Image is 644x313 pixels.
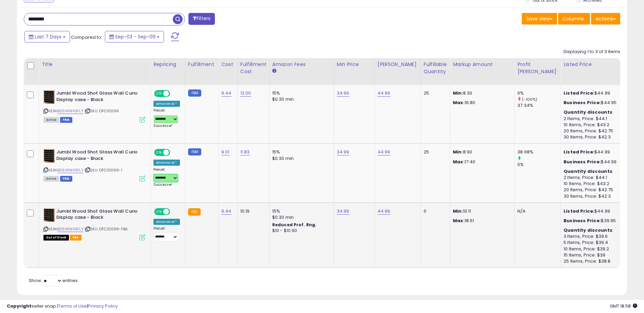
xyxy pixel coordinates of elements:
[188,61,216,68] div: Fulfillment
[564,90,594,96] b: Listed Price:
[272,208,329,214] div: 15%
[453,208,509,214] p: 10.11
[564,109,620,115] div: :
[564,168,620,175] div: :
[564,109,612,115] b: Quantity discounts
[43,149,145,181] div: ASIN:
[424,90,445,96] div: 25
[155,150,163,155] span: ON
[564,149,594,155] b: Listed Price:
[105,31,164,43] button: Sep-03 - Sep-09
[35,33,61,40] span: Last 7 Days
[85,226,128,232] span: | SKU: DFC10099-FBA
[564,240,620,246] div: 5 Items, Price: $39.4
[378,90,390,97] a: 44.99
[272,96,329,102] div: $0.30 min
[564,90,620,96] div: $44.99
[169,150,180,155] span: OFF
[563,15,584,22] span: Columns
[169,91,180,97] span: OFF
[153,108,180,128] div: Preset:
[522,13,557,24] button: Save View
[564,49,620,55] div: Displaying 1 to 3 of 3 items
[564,116,620,122] div: 2 Items, Price: $44.1
[564,218,620,224] div: $39.95
[337,90,349,97] a: 34.99
[221,61,235,68] div: Cost
[155,91,163,97] span: ON
[56,149,139,163] b: Jumbl Wood Shot Glass Wall Curio Display case - Black
[517,102,560,109] div: 37.34%
[517,61,558,75] div: Profit [PERSON_NAME]
[60,176,72,182] span: FBM
[240,90,251,97] a: 12.00
[564,217,601,224] b: Business Price:
[153,167,180,187] div: Preset:
[378,208,390,215] a: 44.99
[453,149,509,155] p: 8.90
[272,149,329,155] div: 15%
[43,90,145,122] div: ASIN:
[42,61,148,68] div: Title
[564,168,612,175] b: Quantity discounts
[378,61,418,68] div: [PERSON_NAME]
[188,13,215,25] button: Filters
[564,187,620,193] div: 20 Items, Price: $42.75
[564,159,601,165] b: Business Price:
[564,100,620,106] div: $44.95
[453,90,509,96] p: 8.30
[453,100,509,106] p: 16.80
[564,122,620,128] div: 10 Items, Price: $43.2
[564,258,620,264] div: 25 Items, Price: $38.8
[424,61,447,75] div: Fulfillable Quantity
[272,228,329,234] div: $10 - $10.90
[29,277,78,284] span: Show: entries
[85,108,119,114] span: | SKU: DFC10099
[522,97,537,102] small: (-100%)
[564,227,620,233] div: :
[517,208,555,214] div: N/A
[424,149,445,155] div: 25
[155,209,163,214] span: ON
[564,159,620,165] div: $44.99
[43,149,55,163] img: 41DdSJzIuJL._SL40_.jpg
[153,123,172,128] span: Success
[564,181,620,187] div: 10 Items, Price: $43.2
[56,90,139,104] b: Jumbl Wood Shot Glass Wall Curio Display case - Black
[57,226,84,232] a: B06WW43FLY
[43,208,55,222] img: 41DdSJzIuJL._SL40_.jpg
[71,34,102,40] span: Compared to:
[564,149,620,155] div: $44.99
[564,233,620,240] div: 3 Items, Price: $39.6
[337,149,349,155] a: 34.99
[564,193,620,199] div: 30 Items, Price: $42.3
[517,90,560,96] div: 0%
[153,101,180,107] div: Amazon AI *
[188,208,201,216] small: FBA
[453,149,463,155] strong: Min:
[57,108,84,114] a: B06WW43FLY
[517,162,560,168] div: 0%
[453,218,509,224] p: 18.61
[70,235,81,241] span: FBA
[272,90,329,96] div: 15%
[272,61,331,68] div: Amazon Fees
[153,219,180,225] div: Amazon AI *
[272,222,317,228] b: Reduced Prof. Rng.
[424,208,445,214] div: 0
[337,208,349,215] a: 34.99
[564,252,620,258] div: 15 Items, Price: $39
[591,13,620,24] button: Actions
[7,303,32,309] strong: Copyright
[453,99,465,106] strong: Max:
[153,182,172,187] span: Success
[564,99,601,106] b: Business Price:
[58,303,87,309] a: Terms of Use
[558,13,590,24] button: Columns
[564,134,620,140] div: 30 Items, Price: $42.3
[453,159,465,165] strong: Max:
[564,208,594,214] b: Listed Price:
[564,208,620,214] div: $44.99
[378,149,390,155] a: 44.99
[153,160,180,166] div: Amazon AI *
